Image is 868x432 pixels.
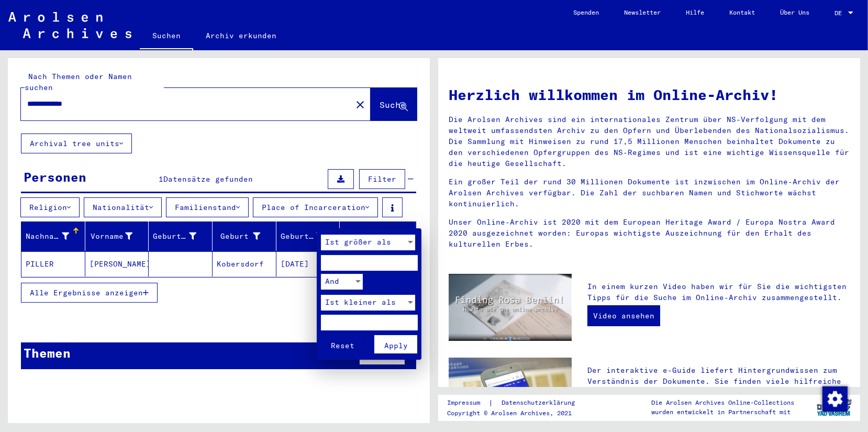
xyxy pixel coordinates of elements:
[325,276,339,286] span: And
[330,341,354,350] span: Reset
[822,386,848,412] img: Zustimmung ändern
[384,341,407,350] span: Apply
[325,237,391,247] span: Ist größer als
[321,335,364,353] button: Reset
[325,297,396,307] span: Ist kleiner als
[374,335,417,353] button: Apply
